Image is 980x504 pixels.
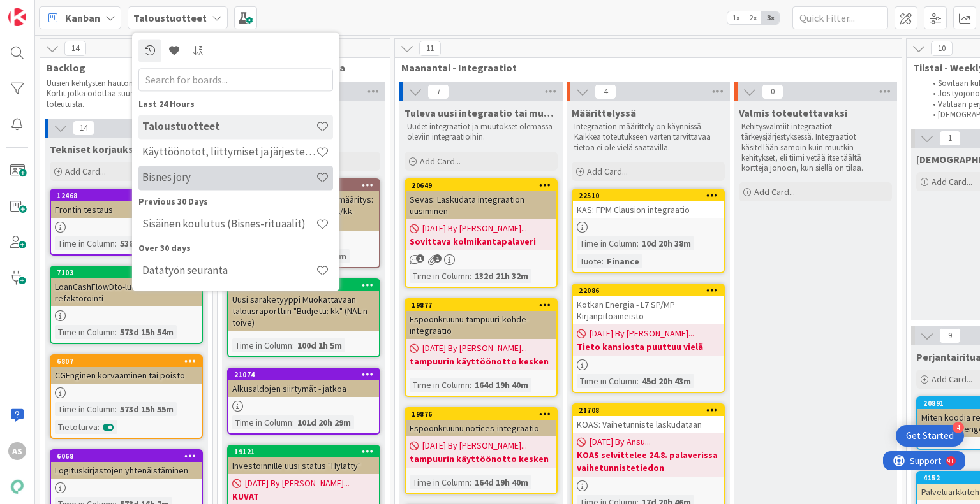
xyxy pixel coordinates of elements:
[115,325,117,339] span: :
[573,405,724,433] div: 21708KOAS: Vaihetunniste laskudataan
[234,370,379,379] div: 21074
[47,61,197,74] span: Backlog
[577,374,637,388] div: Time in Column
[410,475,470,489] div: Time in Column
[51,278,202,306] div: LoanCashFlowDto-luokan refaktorointi
[138,97,333,111] div: Last 24 Hours
[64,41,86,56] span: 14
[602,254,604,268] span: :
[762,11,779,24] span: 3x
[573,190,724,201] div: 22510
[228,369,379,397] div: 21074Alkusaldojen siirtymät - jatkoa
[406,191,556,219] div: Sevas: Laskudata integraation uusiminen
[8,478,26,496] img: avatar
[419,41,441,56] span: 11
[471,378,531,392] div: 164d 19h 40m
[245,477,350,490] span: [DATE] By [PERSON_NAME]...
[739,106,847,119] span: Valmis toteutettavaksi
[412,181,556,190] div: 20649
[55,236,115,250] div: Time in Column
[27,2,58,17] span: Support
[932,176,972,187] span: Add Card...
[577,254,602,268] div: Tuote
[294,415,354,429] div: 101d 20h 29m
[405,106,558,119] span: Tuleva uusi integraatio tai muutos
[932,373,972,385] span: Add Card...
[410,452,553,465] b: tampuurin käyttöönotto kesken
[117,402,177,416] div: 573d 15h 55m
[637,374,639,388] span: :
[142,171,316,184] h4: Bisnes jory
[422,222,527,235] span: [DATE] By [PERSON_NAME]...
[471,475,531,489] div: 164d 19h 40m
[572,189,725,273] a: 22510KAS: FPM Clausion integraatioTime in Column:10d 20h 38mTuote:Finance
[57,357,202,366] div: 6807
[639,374,694,388] div: 45d 20h 43m
[412,301,556,310] div: 19877
[406,299,556,339] div: 19877Espoonkruunu tampuuri-kohde-integraatio
[572,284,725,393] a: 22086Kotkan Energia - L7 SP/MP Kirjanpitoaineisto[DATE] By [PERSON_NAME]...Tieto kansiosta puuttu...
[433,254,442,263] span: 1
[590,327,694,340] span: [DATE] By [PERSON_NAME]...
[953,422,964,433] div: 4
[232,490,375,503] b: KUVAT
[55,420,98,434] div: Tietoturva
[471,269,531,283] div: 132d 21h 32m
[573,405,724,416] div: 21708
[51,201,202,218] div: Frontin testaus
[65,166,106,177] span: Add Card...
[57,452,202,461] div: 6068
[410,355,553,368] b: tampuurin käyttöönotto kesken
[142,218,316,231] h4: Sisäinen koulutus (Bisnes-rituaalit)
[51,267,202,306] div: 7103LoanCashFlowDto-luokan refaktorointi
[294,338,345,352] div: 100d 1h 5m
[572,106,636,119] span: Määrittelyssä
[577,449,720,474] b: KOAS selvittelee 24.8. palaverissa vaihetunnistetiedon
[579,191,724,200] div: 22510
[51,356,202,384] div: 6807CGEnginen korvaaminen tai poisto
[422,439,527,452] span: [DATE] By [PERSON_NAME]...
[51,190,202,218] div: 12468Frontin testaus
[470,475,471,489] span: :
[762,84,783,99] span: 0
[228,446,379,474] div: 19121Investoinnille uusi status "Hylätty"
[577,340,720,353] b: Tieto kansiosta puuttuu vielä
[410,235,553,248] b: Sovittava kolmikantapalaveri
[573,190,724,218] div: 22510KAS: FPM Clausion integraatio
[227,368,380,435] a: 21074Alkusaldojen siirtymät - jatkoaTime in Column:101d 20h 29m
[117,236,177,250] div: 538d 21h 46m
[401,61,886,74] span: Maanantai - Integraatiot
[412,410,556,419] div: 19876
[745,11,762,24] span: 2x
[73,120,94,136] span: 14
[405,298,558,397] a: 19877Espoonkruunu tampuuri-kohde-integraatio[DATE] By [PERSON_NAME]...tampuurin käyttöönotto kesk...
[228,446,379,457] div: 19121
[51,356,202,367] div: 6807
[51,190,202,201] div: 12468
[405,178,558,288] a: 20649Sevas: Laskudata integraation uusiminen[DATE] By [PERSON_NAME]...Sovittava kolmikantapalaver...
[931,41,953,56] span: 10
[50,143,144,155] span: Tekniset korjaukset
[406,299,556,311] div: 19877
[227,278,380,357] a: 21217Uusi saraketyyppi Muokattavaan talousraporttiin "Budjetti: kk" (NAL:n toive)Time in Column:1...
[142,146,316,159] h4: Käyttöönotot, liittymiset ja järjestelmävaihdokset
[232,415,292,429] div: Time in Column
[98,420,100,434] span: :
[138,195,333,208] div: Previous 30 Days
[292,415,294,429] span: :
[470,269,471,283] span: :
[896,425,964,447] div: Open Get Started checklist, remaining modules: 4
[228,457,379,474] div: Investoinnille uusi status "Hylätty"
[573,201,724,218] div: KAS: FPM Clausion integraatio
[407,122,555,143] p: Uudet integraatiot ja muutokset olemassa oleviin integraatioihin.
[906,429,954,442] div: Get Started
[573,416,724,433] div: KOAS: Vaihetunniste laskudataan
[416,254,424,263] span: 1
[579,286,724,295] div: 22086
[133,11,207,24] b: Taloustuotteet
[51,462,202,479] div: Logituskirjastojen yhtenäistäminen
[590,435,651,449] span: [DATE] By Ansu...
[939,131,961,146] span: 1
[51,450,202,479] div: 6068Logituskirjastojen yhtenäistäminen
[228,280,379,331] div: 21217Uusi saraketyyppi Muokattavaan talousraporttiin "Budjetti: kk" (NAL:n toive)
